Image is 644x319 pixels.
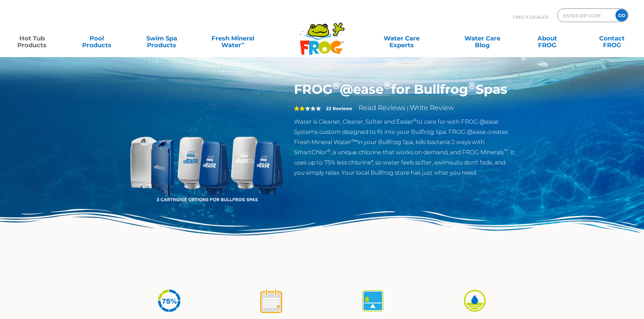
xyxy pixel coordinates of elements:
h1: FROG @ease for Bullfrog Spas [294,82,516,97]
a: AboutFROG [522,32,572,45]
strong: 22 Reviews [326,106,352,111]
a: Hot TubProducts [7,32,57,45]
span: 2 [294,106,305,111]
sup: ® [413,118,417,123]
img: icon-atease-75percent-less [157,288,182,314]
img: Frog Products Logo [296,14,348,55]
p: Find A Dealer [513,8,548,25]
p: Water is Cleaner, Clearer, Softer and Easier to care for with FROG @ease Systems custom designed ... [294,117,516,178]
sup: ® [468,79,476,91]
a: Write Review [410,104,454,112]
span: | [407,105,408,111]
img: icon-atease-self-regulates [360,288,386,314]
a: Fresh MineralWater∞ [201,32,264,45]
img: bullfrog-product-hero.png [129,82,284,237]
img: icon-atease-easy-on [462,288,487,314]
a: Water CareExperts [361,32,443,45]
img: icon-atease-shock-once [258,288,284,314]
a: Read Reviews [358,104,405,112]
a: PoolProducts [72,32,122,45]
sup: ® [332,79,340,91]
a: ContactFROG [587,32,637,45]
a: Water CareBlog [457,32,508,45]
sup: ∞ [241,40,244,46]
sup: ® [384,79,391,91]
sup: ™ [504,148,508,153]
input: GO [615,9,628,21]
sup: ®∞ [351,138,357,143]
a: Swim SpaProducts [136,32,187,45]
sup: ® [327,148,330,153]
